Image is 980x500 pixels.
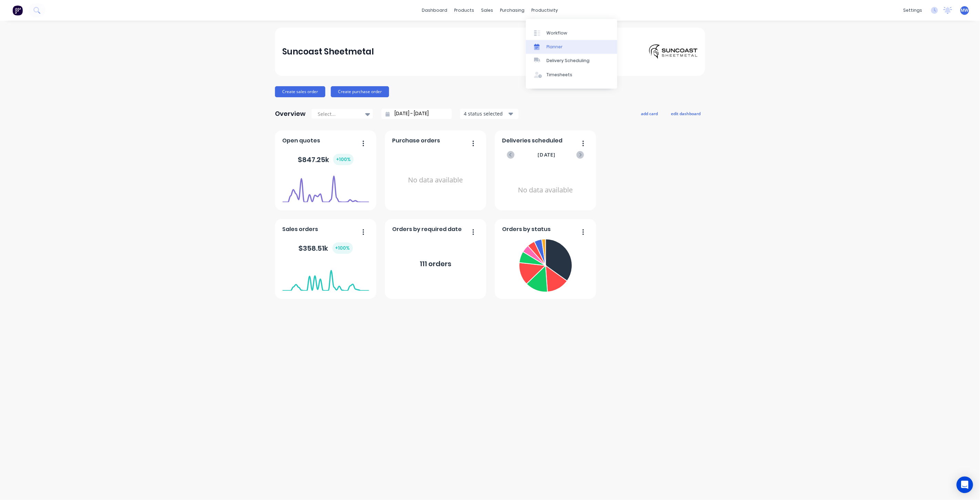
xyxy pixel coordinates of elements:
[636,109,662,118] button: add card
[547,72,572,78] div: Timesheets
[392,225,462,233] span: Orders by required date
[538,151,555,159] span: [DATE]
[526,26,617,40] a: Workflow
[547,44,563,50] div: Planner
[526,40,617,54] a: Planner
[12,5,23,16] img: Factory
[502,225,551,233] span: Orders by status
[502,168,589,213] div: No data available
[900,5,926,16] div: settings
[957,477,973,493] div: Open Intercom Messenger
[331,86,389,97] button: Create purchase order
[283,137,320,145] span: Open quotes
[275,107,306,121] div: Overview
[392,137,440,145] span: Purchase orders
[298,154,354,165] div: $ 847.25k
[526,68,617,82] a: Timesheets
[460,109,519,119] button: 4 status selected
[526,54,617,68] a: Delivery Scheduling
[666,109,705,118] button: edit dashboard
[649,44,697,59] img: Suncoast Sheetmetal
[420,259,451,269] div: 111 orders
[961,7,969,13] span: MW
[451,5,478,16] div: products
[299,242,353,254] div: $ 358.51k
[478,5,497,16] div: sales
[502,137,563,145] span: Deliveries scheduled
[333,154,354,165] div: + 100 %
[392,148,479,213] div: No data available
[283,45,374,59] div: Suncoast Sheetmetal
[419,5,451,16] a: dashboard
[464,110,507,117] div: 4 status selected
[528,5,562,16] div: productivity
[275,86,325,97] button: Create sales order
[547,58,590,64] div: Delivery Scheduling
[497,5,528,16] div: purchasing
[333,242,353,254] div: + 100 %
[547,30,567,36] div: Workflow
